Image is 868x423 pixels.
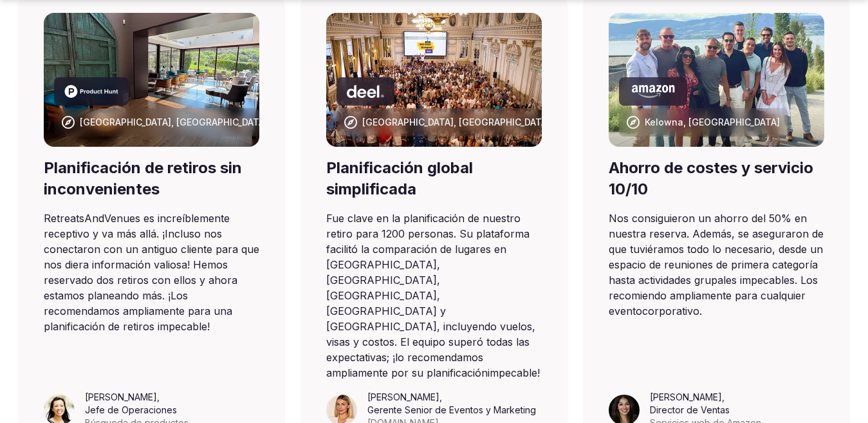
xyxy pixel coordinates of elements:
font: RetreatsAndVenues es increíblemente receptivo y va más allá. ¡ [44,212,230,240]
font: Kelowna, [GEOGRAPHIC_DATA] [645,117,780,127]
font: ! [207,320,210,333]
font: [GEOGRAPHIC_DATA], [GEOGRAPHIC_DATA] [362,117,550,127]
font: impecable [488,366,537,379]
img: Barcelona, ​​España [44,13,259,147]
font: [PERSON_NAME] [367,391,439,402]
font: Ahorro de costes y servicio 10/10 [609,158,813,199]
font: [PERSON_NAME] [85,391,157,402]
font: Jefe de Operaciones [85,404,177,415]
font: Planificación global simplificada [326,158,473,199]
font: ! [537,366,540,379]
font: Planificación de retiros sin inconvenientes [44,158,242,199]
font: Nos consiguieron un ahorro del 50% en nuestra reserva. Además, se aseguraron de que tuviéramos to... [609,212,824,317]
font: . [699,305,702,317]
font: Incluso nos conectaron con un antiguo cliente para que nos diera información valiosa! Hemos reser... [44,227,259,333]
font: [PERSON_NAME] [650,391,722,402]
img: Punta Umbría, España [326,13,542,147]
font: Director de Ventas [650,404,730,415]
font: [GEOGRAPHIC_DATA], ​​[GEOGRAPHIC_DATA] [80,117,268,127]
img: Kelowna, Canadá [609,13,824,147]
font: Gerente Senior de Eventos y Marketing [367,404,536,415]
svg: Logotipo de la empresa Deel [347,85,384,98]
font: , [439,391,442,402]
font: , [722,391,725,402]
font: corporativo [642,305,699,317]
font: Fue clave en la planificación de nuestro retiro para 1200 personas. Su plataforma facilitó la com... [326,212,535,379]
font: , [157,391,160,402]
